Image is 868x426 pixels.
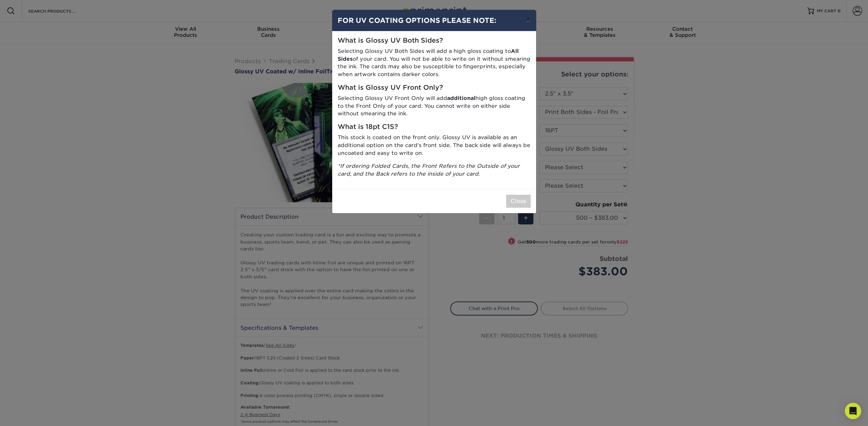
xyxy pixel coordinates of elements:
button: Close [506,195,531,208]
strong: All Sides [338,48,519,62]
h4: FOR UV COATING OPTIONS PLEASE NOTE: [338,15,531,26]
p: Selecting Glossy UV Both Sides will add a high gloss coating to of your card. You will not be abl... [338,47,531,78]
h5: What is Glossy UV Both Sides? [338,37,531,45]
h5: What is 18pt C1S? [338,123,531,131]
div: Open Intercom Messenger [845,403,861,419]
i: *If ordering Folded Cards, the Front Refers to the Outside of your card, and the Back refers to t... [338,163,520,177]
p: This stock is coated on the front only. Glossy UV is available as an additional option on the car... [338,134,531,157]
h5: What is Glossy UV Front Only? [338,84,531,92]
strong: additional [447,95,475,101]
button: × [520,10,536,29]
p: Selecting Glossy UV Front Only will add high gloss coating to the Front Only of your card. You ca... [338,94,531,118]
